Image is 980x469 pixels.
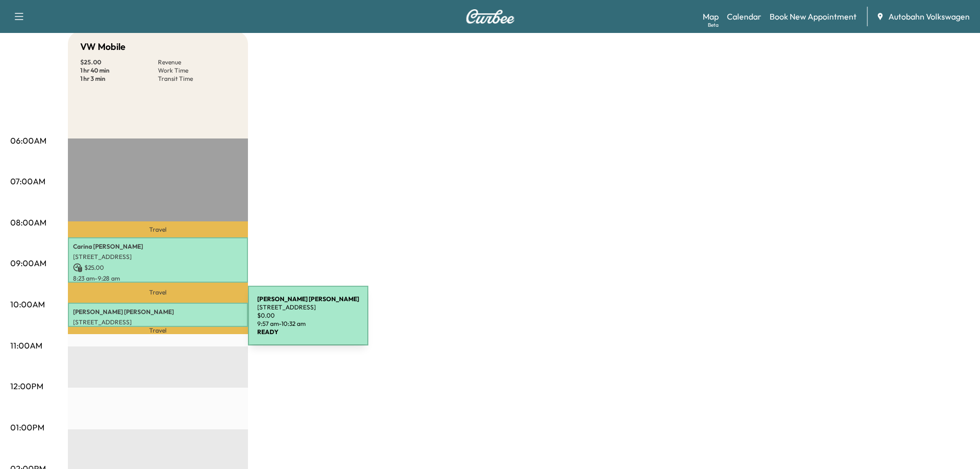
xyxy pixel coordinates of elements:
p: 11:00AM [10,339,42,352]
p: $ 25.00 [73,263,243,272]
p: Revenue [158,58,236,66]
p: Carina [PERSON_NAME] [73,242,243,251]
img: Curbee Logo [466,9,515,24]
p: $ 25.00 [80,58,158,66]
a: Book New Appointment [770,10,857,23]
p: Transit Time [158,75,236,83]
p: [PERSON_NAME] [PERSON_NAME] [73,308,243,316]
p: [STREET_ADDRESS] [73,253,243,261]
h5: VW Mobile [80,40,126,54]
p: Travel [68,221,248,237]
p: 10:00AM [10,298,45,310]
p: 8:23 am - 9:28 am [73,274,243,283]
p: 1 hr 40 min [80,66,158,75]
p: Travel [68,327,248,335]
span: Autobahn Volkswagen [888,10,970,23]
p: 08:00AM [10,216,46,229]
p: 01:00PM [10,421,44,433]
p: 07:00AM [10,175,45,187]
p: 1 hr 3 min [80,75,158,83]
a: Calendar [727,10,761,23]
p: 06:00AM [10,134,46,147]
p: Travel [68,283,248,303]
div: Beta [708,21,719,29]
p: Work Time [158,66,236,75]
p: 09:00AM [10,257,46,269]
p: [STREET_ADDRESS] [73,318,243,326]
a: MapBeta [703,10,719,23]
p: 12:00PM [10,380,43,392]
